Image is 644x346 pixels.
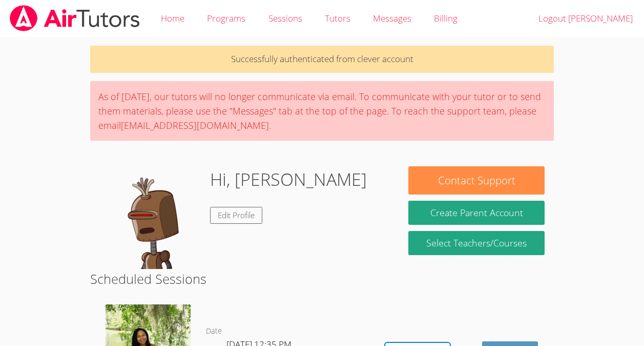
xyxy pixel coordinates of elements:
a: Select Teachers/Courses [408,231,544,255]
img: airtutors_banner-c4298cdbf04f3fff15de1276eac7730deb9818008684d7c2e4769d2f7ddbe033.png [9,5,141,31]
a: Edit Profile [210,207,262,224]
h1: Hi, [PERSON_NAME] [210,166,367,193]
span: Messages [373,12,411,24]
h2: Scheduled Sessions [90,269,554,289]
button: Create Parent Account [408,201,544,225]
button: Contact Support [408,166,544,195]
img: default.png [99,166,202,269]
div: As of [DATE], our tutors will no longer communicate via email. To communicate with your tutor or ... [90,81,554,141]
p: Successfully authenticated from clever account [90,46,554,73]
dt: Date [206,325,222,338]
